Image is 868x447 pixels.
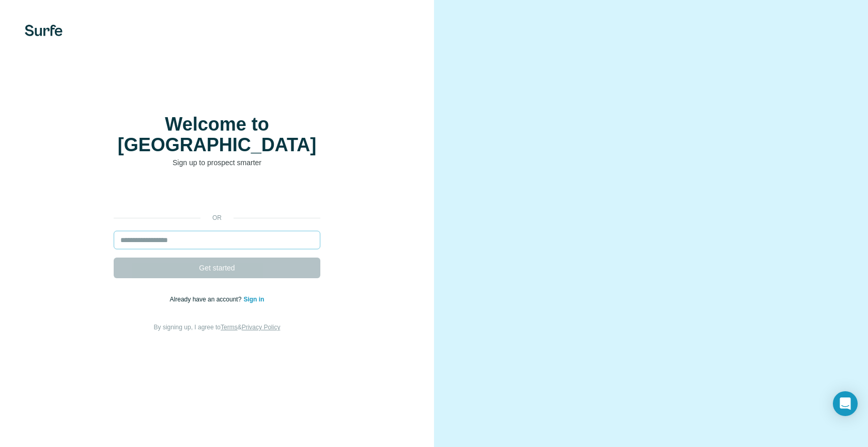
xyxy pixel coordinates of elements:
a: Sign in [243,296,264,303]
iframe: Sign in with Google Button [109,183,326,206]
a: Terms [221,324,238,331]
span: By signing up, I agree to & [154,324,281,331]
h1: Welcome to [GEOGRAPHIC_DATA] [114,114,320,155]
span: Already have an account? [170,296,244,303]
p: or [200,213,234,222]
p: Sign up to prospect smarter [114,157,320,168]
a: Privacy Policy [242,324,281,331]
div: Open Intercom Messenger [833,391,858,416]
img: Surfe's logo [25,25,63,36]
